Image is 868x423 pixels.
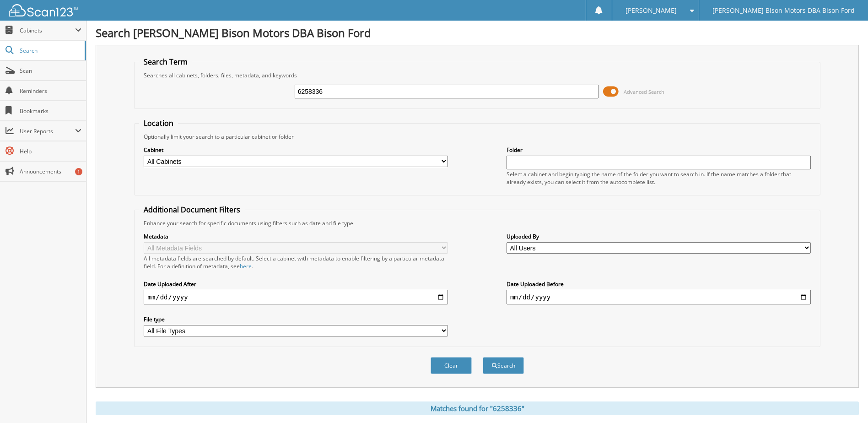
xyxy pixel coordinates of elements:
div: 1 [75,168,82,175]
label: Uploaded By [507,233,811,240]
button: Search [483,357,524,374]
span: Cabinets [20,27,75,34]
span: Bookmarks [20,107,81,115]
h1: Search [PERSON_NAME] Bison Motors DBA Bison Ford [96,25,859,40]
div: Enhance your search for specific documents using filters such as date and file type. [139,219,815,227]
legend: Location [139,118,178,128]
div: Select a cabinet and begin typing the name of the folder you want to search in. If the name match... [507,170,811,186]
label: Metadata [144,233,448,240]
legend: Additional Document Filters [139,205,245,215]
a: here [240,262,252,270]
div: Optionally limit your search to a particular cabinet or folder [139,133,815,141]
span: Help [20,147,81,155]
span: Advanced Search [624,88,664,95]
span: Scan [20,67,81,75]
span: Announcements [20,168,81,175]
img: scan123-logo-white.svg [9,4,78,16]
input: end [507,290,811,304]
span: [PERSON_NAME] Bison Motors DBA Bison Ford [712,8,855,13]
div: All metadata fields are searched by default. Select a cabinet with metadata to enable filtering b... [144,255,448,270]
label: Folder [507,146,811,154]
label: Date Uploaded After [144,280,448,288]
div: Matches found for "6258336" [96,401,859,415]
div: Searches all cabinets, folders, files, metadata, and keywords [139,71,815,79]
label: Date Uploaded Before [507,280,811,288]
span: [PERSON_NAME] [625,8,677,13]
span: Reminders [20,87,81,95]
span: Search [20,47,80,54]
input: start [144,290,448,304]
button: Clear [431,357,472,374]
label: Cabinet [144,146,448,154]
label: File type [144,315,448,323]
legend: Search Term [139,57,192,67]
span: User Reports [20,127,75,135]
